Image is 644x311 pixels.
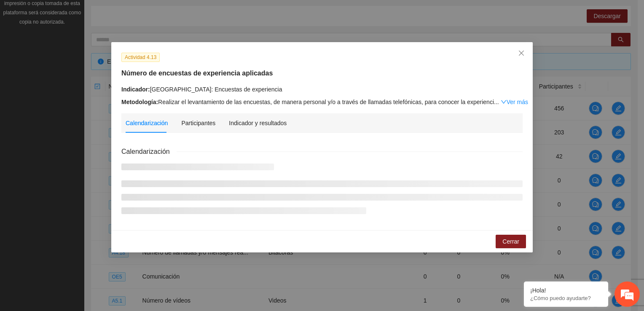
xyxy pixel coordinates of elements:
[530,287,602,294] div: ¡Hola!
[4,215,161,244] textarea: Escriba su mensaje y pulse “Intro”
[121,86,150,93] strong: Indicador:
[501,99,528,105] a: Expand
[502,237,519,246] span: Cerrar
[121,146,177,157] span: Calendarización
[121,68,523,78] h5: Número de encuestas de experiencia aplicadas
[496,235,526,248] button: Cerrar
[494,99,499,105] span: ...
[121,53,160,62] span: Actividad 4.13
[501,99,507,105] span: down
[518,50,525,56] span: close
[229,118,287,128] div: Indicador y resultados
[530,295,602,301] p: ¿Cómo puedo ayudarte?
[181,118,215,128] div: Participantes
[49,105,116,190] span: Estamos en línea.
[44,43,142,54] div: Chatee con nosotros ahora
[121,97,523,107] div: Realizar el levantamiento de las encuestas, de manera personal y/o a través de llamadas telefónic...
[121,85,523,94] div: [GEOGRAPHIC_DATA]: Encuestas de experiencia
[126,118,168,128] div: Calendarización
[121,99,158,105] strong: Metodología:
[510,42,533,65] button: Close
[138,4,158,24] div: Minimizar ventana de chat en vivo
